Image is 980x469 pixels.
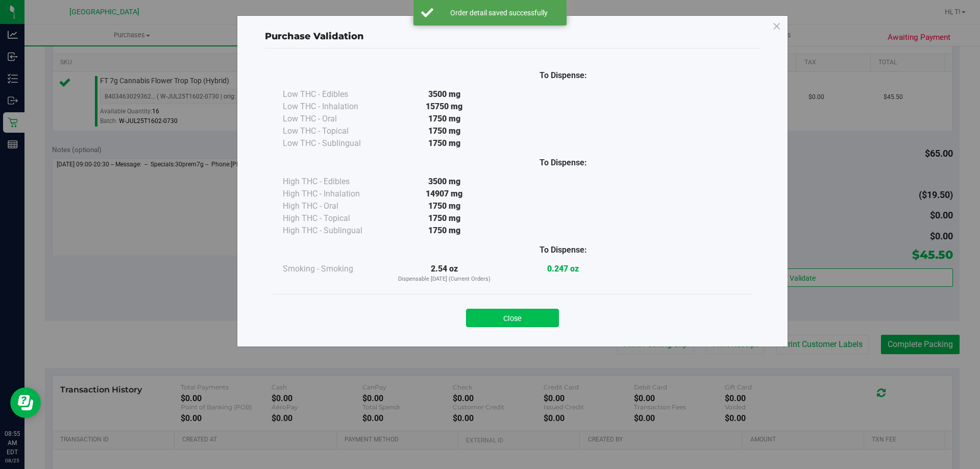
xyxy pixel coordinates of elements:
div: 3500 mg [385,88,504,101]
strong: 0.247 oz [547,264,579,274]
div: 1750 mg [385,113,504,125]
div: Low THC - Oral [283,113,385,125]
div: 1750 mg [385,212,504,225]
div: 15750 mg [385,101,504,113]
button: Close [466,309,559,327]
div: To Dispense: [504,244,623,256]
div: Smoking - Smoking [283,263,385,275]
div: High THC - Inhalation [283,188,385,200]
span: Purchase Validation [265,31,364,42]
div: Low THC - Sublingual [283,137,385,150]
div: 1750 mg [385,200,504,212]
p: Dispensable [DATE] (Current Orders) [385,275,504,284]
div: 1750 mg [385,225,504,237]
div: 14907 mg [385,188,504,200]
div: 1750 mg [385,137,504,150]
div: High THC - Topical [283,212,385,225]
div: To Dispense: [504,157,623,169]
iframe: Resource center [10,387,41,418]
div: Low THC - Inhalation [283,101,385,113]
div: Low THC - Topical [283,125,385,137]
div: Order detail saved successfully [439,8,559,18]
div: 2.54 oz [385,263,504,284]
div: 1750 mg [385,125,504,137]
div: High THC - Edibles [283,176,385,188]
div: 3500 mg [385,176,504,188]
div: High THC - Sublingual [283,225,385,237]
div: To Dispense: [504,69,623,82]
div: Low THC - Edibles [283,88,385,101]
div: High THC - Oral [283,200,385,212]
